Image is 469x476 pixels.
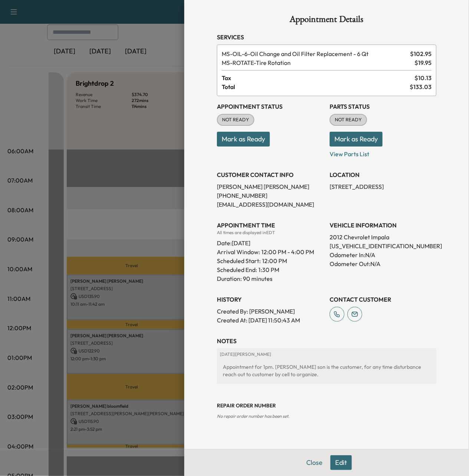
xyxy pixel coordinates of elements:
h3: Services [217,33,436,42]
span: $ 10.13 [414,73,432,82]
span: No repair order number has been set. [217,413,289,419]
button: Mark as Ready [217,132,270,147]
p: [DATE] | [PERSON_NAME] [220,351,433,357]
h3: CUSTOMER CONTACT INFO [217,170,324,179]
p: [US_VEHICLE_IDENTIFICATION_NUMBER] [330,242,436,250]
span: Tire Rotation [222,58,412,67]
div: Date: [DATE] [217,236,324,247]
h3: Repair Order number [217,402,436,409]
h3: Appointment Status [217,102,324,111]
p: Odometer Out: N/A [330,259,436,268]
button: Mark as Ready [330,132,383,147]
p: 1:30 PM [258,265,279,274]
button: Edit [330,455,352,470]
span: NOT READY [330,116,366,124]
span: $ 133.03 [410,82,432,91]
p: Arrival Window: [217,247,324,256]
p: Scheduled Start: [217,256,261,265]
h3: History [217,295,324,304]
p: [PERSON_NAME] [PERSON_NAME] [217,182,324,191]
h3: NOTES [217,337,436,345]
p: [STREET_ADDRESS] [330,182,436,191]
span: $ 19.95 [414,58,432,67]
div: Appointment for 1pm. [PERSON_NAME] son is the customer, for any time disturbance reach out to cus... [220,360,433,381]
p: Scheduled End: [217,265,257,274]
p: 2012 Chevrolet Impala [330,233,436,242]
div: All times are displayed in EDT [217,230,324,236]
button: Close [301,455,327,470]
p: Duration: 90 minutes [217,274,324,283]
h3: CONTACT CUSTOMER [330,295,436,304]
h3: APPOINTMENT TIME [217,221,324,230]
p: [EMAIL_ADDRESS][DOMAIN_NAME] [217,200,324,209]
p: View Parts List [330,147,436,158]
h1: Appointment Details [217,15,436,27]
p: 12:00 PM [262,256,287,265]
span: $ 102.95 [410,49,432,58]
p: Odometer In: N/A [330,250,436,259]
p: Created At : [DATE] 11:50:43 AM [217,316,324,325]
h3: LOCATION [330,170,436,179]
span: Tax [222,73,414,82]
p: Created By : [PERSON_NAME] [217,307,324,316]
h3: Parts Status [330,102,436,111]
p: [PHONE_NUMBER] [217,191,324,200]
span: 12:00 PM - 4:00 PM [261,247,314,256]
span: NOT READY [218,116,254,124]
h3: VEHICLE INFORMATION [330,221,436,230]
span: Oil Change and Oil Filter Replacement - 6 Qt [222,49,407,58]
span: Total [222,82,410,91]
